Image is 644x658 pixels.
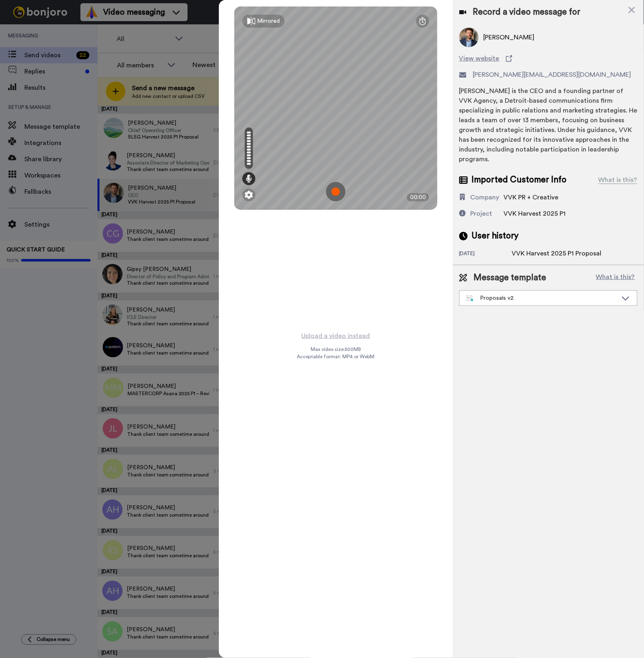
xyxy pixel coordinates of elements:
div: Proposals v2 [466,294,618,302]
span: User history [472,230,519,242]
a: View website [459,54,638,63]
div: [DATE] [459,250,512,258]
div: [PERSON_NAME] is the CEO and a founding partner of VVK Agency, a Detroit-based communications fir... [459,86,638,164]
span: Imported Customer Info [472,174,567,186]
span: VVK Harvest 2025 P1 [504,210,566,217]
span: Max video size: 500 MB [311,346,361,353]
div: Project [471,209,493,219]
div: 00:00 [407,193,429,201]
div: VVK Harvest 2025 P1 Proposal [512,249,602,258]
button: What is this? [594,272,638,284]
img: ic_record_start.svg [326,182,346,201]
span: Acceptable format: MP4 or WebM [297,353,375,360]
span: VVK PR + Creative [504,194,559,201]
img: nextgen-template.svg [466,295,474,302]
div: Company [471,193,499,202]
button: Upload a video instead [299,331,373,341]
img: ic_gear.svg [245,191,253,199]
span: [PERSON_NAME][EMAIL_ADDRESS][DOMAIN_NAME] [473,70,631,80]
div: What is this? [599,175,638,185]
span: Message template [474,272,547,284]
span: View website [459,54,499,63]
